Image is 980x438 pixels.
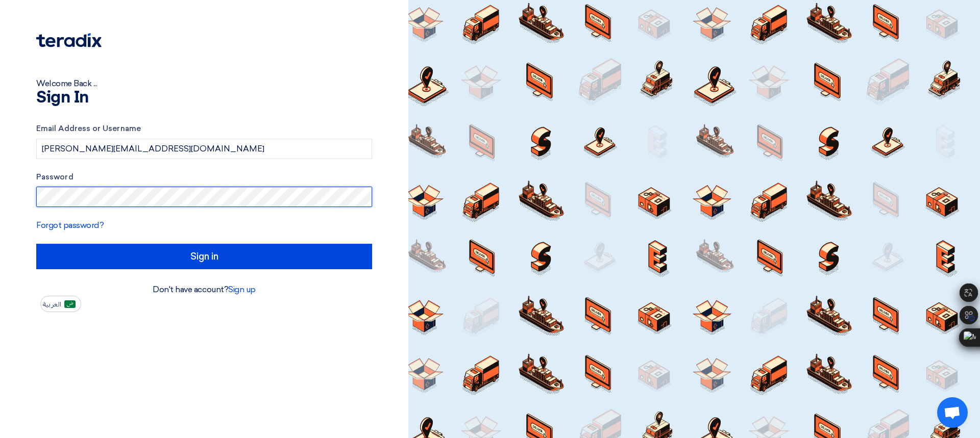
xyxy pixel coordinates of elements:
a: Sign up [228,285,256,294]
span: العربية [43,301,61,308]
label: Password [36,171,372,183]
input: Enter your business email or username [36,139,372,159]
label: Email Address or Username [36,123,372,135]
div: Don't have account? [36,284,372,296]
img: Teradix logo [36,33,102,47]
input: Sign in [36,244,372,269]
a: Open chat [937,397,968,428]
div: Welcome Back ... [36,78,372,90]
a: Forgot password? [36,220,104,230]
h1: Sign In [36,90,372,106]
button: العربية [40,296,81,312]
img: ar-AR.png [64,300,76,308]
